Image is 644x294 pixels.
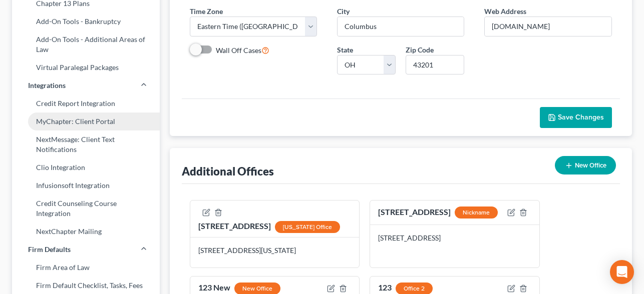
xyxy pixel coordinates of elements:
[558,113,604,121] span: Save Changes
[12,12,160,30] a: Add-On Tools - Bankruptcy
[12,58,160,76] a: Virtual Paralegal Packages
[12,240,160,258] a: Firm Defaults
[12,76,160,94] a: Integrations
[12,222,160,240] a: NextChapter Mailing
[378,206,498,219] div: [STREET_ADDRESS]
[485,17,611,36] input: Enter web address....
[12,94,160,112] a: Credit Report Integration
[12,130,160,158] a: NextMessage: Client Text Notifications
[198,245,352,255] div: [STREET_ADDRESS][US_STATE]
[337,6,350,16] label: City
[406,55,464,75] input: XXXXX
[12,194,160,222] a: Credit Counseling Course Integration
[28,80,66,90] span: Integrations
[610,260,634,284] div: Open Intercom Messenger
[378,233,531,243] div: [STREET_ADDRESS]
[12,258,160,276] a: Firm Area of Law
[182,164,274,178] div: Additional Offices
[338,17,464,36] input: Enter city...
[555,156,616,174] button: New Office
[455,206,498,218] div: Nickname
[12,30,160,58] a: Add-On Tools - Additional Areas of Law
[540,107,612,128] button: Save Changes
[12,158,160,176] a: Clio Integration
[12,112,160,130] a: MyChapter: Client Portal
[190,6,223,16] label: Time Zone
[12,176,160,194] a: Infusionsoft Integration
[28,244,71,254] span: Firm Defaults
[337,44,353,55] label: State
[406,44,434,55] label: Zip Code
[484,6,526,16] label: Web Address
[275,221,340,233] div: [US_STATE] Office
[216,46,261,54] span: Wall Off Cases
[198,220,340,233] div: [STREET_ADDRESS]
